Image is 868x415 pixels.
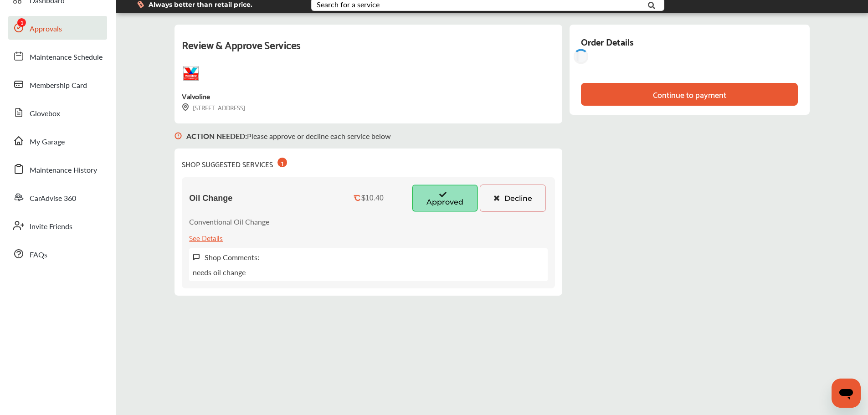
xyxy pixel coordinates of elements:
[205,252,259,262] label: Shop Comments:
[30,221,72,233] span: Invite Friends
[137,0,144,8] img: dollor_label_vector.a70140d1.svg
[412,184,478,212] button: Approved
[182,36,555,64] div: Review & Approve Services
[193,253,200,261] img: svg+xml;base64,PHN2ZyB3aWR0aD0iMTYiIGhlaWdodD0iMTciIHZpZXdCb3g9IjAgMCAxNiAxNyIgZmlsbD0ibm9uZSIgeG...
[30,249,47,261] span: FAQs
[832,379,861,408] iframe: Button to launch messaging window
[581,34,633,49] div: Order Details
[30,164,97,176] span: Maintenance History
[182,156,287,170] div: SHOP SUGGESTED SERVICES
[8,185,107,209] a: CarAdvise 360
[30,51,103,63] span: Maintenance Schedule
[8,101,107,124] a: Glovebox
[361,194,384,202] div: $10.40
[30,193,76,205] span: CarAdvise 360
[30,136,65,148] span: My Garage
[8,44,107,68] a: Maintenance Schedule
[277,158,287,167] div: 1
[189,216,269,227] p: Conventional Oil Change
[182,90,210,102] div: Valvoline
[189,194,232,203] span: Oil Change
[175,123,182,149] img: svg+xml;base64,PHN2ZyB3aWR0aD0iMTYiIGhlaWdodD0iMTciIHZpZXdCb3g9IjAgMCAxNiAxNyIgZmlsbD0ibm9uZSIgeG...
[8,129,107,153] a: My Garage
[186,131,247,141] b: ACTION NEEDED :
[193,267,246,277] p: needs oil change
[653,90,726,99] div: Continue to payment
[189,231,223,244] div: See Details
[149,1,252,8] span: Always better than retail price.
[182,64,200,82] img: logo-valvoline.png
[8,214,107,237] a: Invite Friends
[8,16,107,40] a: Approvals
[186,131,391,141] p: Please approve or decline each service below
[8,157,107,181] a: Maintenance History
[182,103,189,111] img: svg+xml;base64,PHN2ZyB3aWR0aD0iMTYiIGhlaWdodD0iMTciIHZpZXdCb3g9IjAgMCAxNiAxNyIgZmlsbD0ibm9uZSIgeG...
[8,242,107,266] a: FAQs
[480,184,546,212] button: Decline
[182,102,245,113] div: [STREET_ADDRESS]
[30,80,87,92] span: Membership Card
[8,72,107,96] a: Membership Card
[317,1,380,8] div: Search for a service
[30,23,62,35] span: Approvals
[30,108,60,120] span: Glovebox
